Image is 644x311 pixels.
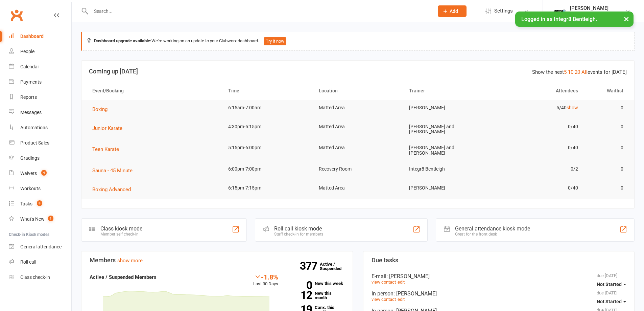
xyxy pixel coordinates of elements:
button: × [620,12,633,26]
div: Automations [20,125,48,130]
th: Location [313,82,403,99]
th: Time [222,82,313,99]
td: Matted Area [313,100,403,116]
div: E-mail [372,273,626,280]
td: 4:30pm-5:15pm [222,119,313,135]
div: Member self check-in [100,232,142,237]
a: Gradings [9,151,71,166]
a: People [9,44,71,59]
button: Boxing [92,105,112,113]
a: Class kiosk mode [9,270,71,285]
div: [PERSON_NAME] [570,5,609,11]
td: Recovery Room [313,161,403,177]
td: 6:15pm-7:15pm [222,180,313,196]
div: Staff check-in for members [274,232,323,237]
a: General attendance kiosk mode [9,239,71,254]
span: Teen Karate [92,146,119,152]
a: 377Active / Suspended [320,257,350,276]
div: Workouts [20,186,41,191]
div: Product Sales [20,140,49,146]
div: People [20,49,34,54]
a: show [567,105,578,110]
div: What's New [20,216,45,222]
div: Waivers [20,171,37,176]
div: Show the next events for [DATE] [532,68,627,76]
div: Payments [20,79,42,85]
button: Not Started [597,278,626,290]
input: Search... [89,6,429,16]
button: Not Started [597,295,626,308]
strong: 377 [300,261,320,271]
td: 0/40 [494,140,584,156]
td: 5:15pm-6:00pm [222,140,313,156]
a: Automations [9,120,71,135]
span: 8 [37,200,42,206]
a: 20 [575,69,580,75]
th: Waitlist [584,82,629,99]
a: Tasks 8 [9,196,71,212]
span: Boxing [92,106,108,112]
a: Clubworx [8,7,25,24]
a: 5 [564,69,567,75]
td: 6:00pm-7:00pm [222,161,313,177]
h3: Members [90,257,344,264]
a: 12New this month [288,291,344,300]
div: General attendance [20,244,62,249]
div: Class kiosk mode [100,225,142,232]
a: All [581,69,588,75]
span: 4 [41,170,47,176]
a: Reports [9,90,71,105]
div: Dashboard [20,34,44,39]
a: 0New this week [288,281,344,286]
td: 0 [584,161,629,177]
a: edit [398,280,405,285]
div: Last 30 Days [253,273,278,288]
td: 0/40 [494,180,584,196]
a: Calendar [9,59,71,74]
a: 10 [568,69,573,75]
td: 0/2 [494,161,584,177]
button: Boxing Advanced [92,185,136,194]
div: Roll call kiosk mode [274,225,323,232]
a: What's New1 [9,212,71,227]
span: Sauna - 45 Minute [92,168,133,174]
td: [PERSON_NAME] and [PERSON_NAME] [403,140,494,161]
div: Calendar [20,64,39,69]
th: Event/Booking [86,82,222,99]
div: Integr8 Bentleigh [570,11,609,17]
span: 1 [48,216,53,221]
td: [PERSON_NAME] and [PERSON_NAME] [403,119,494,140]
div: Messages [20,110,42,115]
strong: Active / Suspended Members [90,274,157,280]
a: view contact [372,297,396,302]
td: 0 [584,119,629,135]
a: Workouts [9,181,71,196]
td: 0/40 [494,119,584,135]
td: Integr8 Bentleigh [403,161,494,177]
a: Waivers 4 [9,166,71,181]
td: [PERSON_NAME] [403,180,494,196]
td: [PERSON_NAME] [403,100,494,116]
div: Gradings [20,155,40,161]
td: 0 [584,180,629,196]
span: Junior Karate [92,125,122,131]
button: Sauna - 45 Minute [92,166,137,175]
a: Product Sales [9,135,71,151]
td: Matted Area [313,180,403,196]
td: Matted Area [313,119,403,135]
div: Reports [20,94,37,100]
div: Roll call [20,259,36,265]
strong: Dashboard upgrade available: [94,38,151,43]
span: : [PERSON_NAME] [386,273,430,280]
th: Attendees [494,82,584,99]
h3: Coming up [DATE] [89,68,627,75]
div: In person [372,290,626,297]
img: thumb_image1744022220.png [553,4,567,18]
span: : [PERSON_NAME] [393,290,437,297]
span: Not Started [597,282,622,287]
span: Not Started [597,299,622,304]
a: Messages [9,105,71,120]
td: Matted Area [313,140,403,156]
span: Add [450,8,458,14]
button: Teen Karate [92,145,124,153]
